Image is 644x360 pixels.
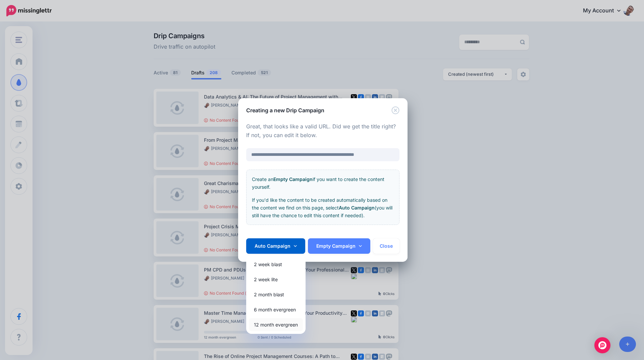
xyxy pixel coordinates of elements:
div: Open Intercom Messenger [594,337,610,353]
a: 6 month evergreen [249,303,303,316]
a: 2 week lite [249,273,303,286]
b: Auto Campaign [339,205,375,211]
a: 2 week blast [249,258,303,271]
a: Empty Campaign [308,238,370,254]
p: Great, that looks like a valid URL. Did we get the title right? If not, you can edit it below. [246,122,399,140]
p: Create an if you want to create the content yourself. [252,175,394,191]
button: Close [373,238,399,254]
b: Empty Campaign [273,176,313,182]
a: 12 month evergreen [249,318,303,331]
a: Auto Campaign [246,238,305,254]
p: If you'd like the content to be created automatically based on the content we find on this page, ... [252,196,394,219]
button: Close [391,106,399,115]
h5: Creating a new Drip Campaign [246,106,324,114]
a: 2 month blast [249,288,303,301]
